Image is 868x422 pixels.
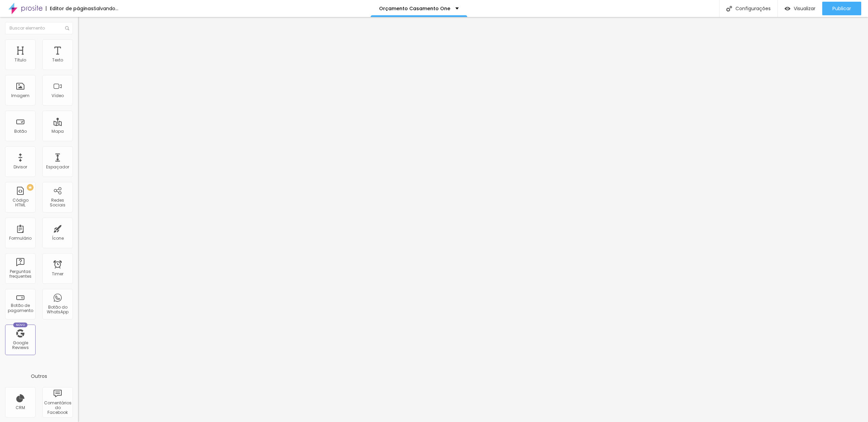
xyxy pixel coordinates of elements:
div: Timer [52,272,63,276]
div: Redes Sociais [44,198,71,208]
button: Publicar [822,2,861,15]
button: Visualizar [778,2,822,15]
div: Salvando... [94,6,118,11]
div: Comentários do Facebook [44,401,71,415]
div: Google Reviews [7,341,34,350]
div: Perguntas frequentes [7,269,34,279]
span: Publicar [832,6,851,11]
iframe: Editor [78,17,868,422]
p: Orçamento Casamento One [379,6,450,11]
div: Botão de pagamento [7,303,34,313]
div: Espaçador [46,165,69,169]
span: Visualizar [794,6,815,11]
div: Mapa [52,129,64,134]
div: Editor de páginas [46,6,94,11]
div: Formulário [9,236,32,241]
div: Botão do WhatsApp [44,305,71,315]
div: Vídeo [52,93,64,98]
img: Icone [65,26,69,30]
input: Buscar elemento [5,22,73,34]
img: Icone [726,6,732,12]
div: CRM [16,405,25,410]
div: Código HTML [7,198,34,208]
div: Divisor [14,165,27,169]
div: Título [15,58,26,62]
div: Novo [13,323,28,327]
div: Imagem [11,93,29,98]
div: Botão [14,129,27,134]
img: view-1.svg [785,6,790,12]
div: Ícone [52,236,64,241]
div: Texto [52,58,63,62]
